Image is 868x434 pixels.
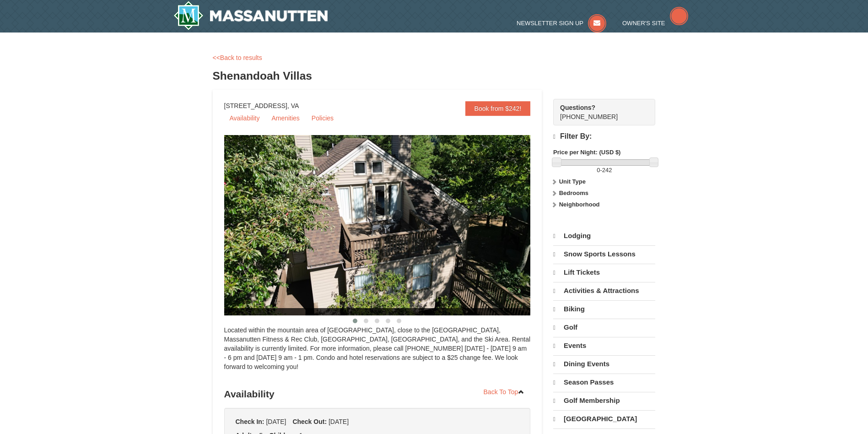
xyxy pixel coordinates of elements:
[560,103,639,120] span: [PHONE_NUMBER]
[553,374,655,391] a: Season Passes
[266,418,286,425] span: [DATE]
[622,20,665,27] span: Owner's Site
[517,20,606,27] a: Newsletter Sign Up
[553,228,655,244] a: Lodging
[224,385,531,403] h3: Availability
[306,111,339,125] a: Policies
[597,167,600,174] span: 0
[224,325,531,380] div: Located within the mountain area of [GEOGRAPHIC_DATA], close to the [GEOGRAPHIC_DATA], Massanutte...
[517,20,583,27] span: Newsletter Sign Up
[173,1,328,30] a: Massanutten Resort
[553,410,655,428] a: [GEOGRAPHIC_DATA]
[266,111,305,125] a: Amenities
[553,319,655,336] a: Golf
[224,111,265,125] a: Availability
[559,201,600,208] strong: Neighborhood
[553,337,655,354] a: Events
[213,54,262,61] a: <<Back to results
[224,135,554,315] img: 19219019-2-e70bf45f.jpg
[553,264,655,281] a: Lift Tickets
[553,392,655,409] a: Golf Membership
[559,190,588,196] strong: Bedrooms
[560,104,595,111] strong: Questions?
[553,355,655,373] a: Dining Events
[553,282,655,299] a: Activities & Attractions
[329,418,349,425] span: [DATE]
[236,418,264,425] strong: Check In:
[559,178,586,185] strong: Unit Type
[213,67,656,85] h3: Shenandoah Villas
[553,245,655,263] a: Snow Sports Lessons
[553,166,655,175] label: -
[292,418,327,425] strong: Check Out:
[465,101,531,116] a: Book from $242!
[173,1,328,30] img: Massanutten Resort Logo
[553,132,655,141] h4: Filter By:
[622,20,688,27] a: Owner's Site
[553,149,620,156] strong: Price per Night: (USD $)
[602,167,612,174] span: 242
[478,385,531,399] a: Back To Top
[553,300,655,318] a: Biking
